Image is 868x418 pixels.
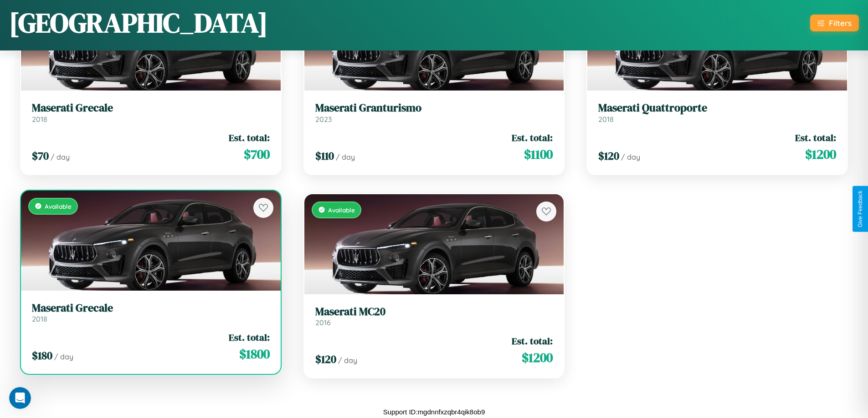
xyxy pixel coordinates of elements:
a: Maserati Grecale2018 [32,101,270,124]
h3: Maserati Grecale [32,302,270,315]
span: Est. total: [229,131,270,144]
a: Maserati Granturismo2023 [315,101,553,124]
span: / day [54,352,73,361]
span: 2016 [315,318,331,327]
span: Est. total: [795,131,836,144]
span: Est. total: [512,334,553,347]
span: $ 120 [598,148,619,163]
span: 2023 [315,115,332,124]
span: Est. total: [512,131,553,144]
h3: Maserati MC20 [315,305,553,318]
span: Available [45,202,72,210]
a: Maserati MC202016 [315,305,553,327]
span: Est. total: [229,331,270,344]
h1: [GEOGRAPHIC_DATA] [9,4,268,41]
h3: Maserati Granturismo [315,101,553,115]
h3: Maserati Grecale [32,101,270,115]
iframe: Intercom live chat [9,387,31,409]
span: $ 1800 [239,345,270,363]
span: 2018 [32,314,47,323]
span: $ 1100 [524,145,553,163]
div: Filters [829,18,852,28]
span: $ 70 [32,148,49,163]
span: 2018 [598,115,614,124]
span: / day [336,152,355,161]
span: / day [621,152,640,161]
span: / day [51,152,70,161]
a: Maserati Quattroporte2018 [598,101,836,124]
span: 2018 [32,115,47,124]
div: Give Feedback [857,191,863,227]
p: Support ID: mgdnnfxzqbr4qik8ob9 [383,406,485,418]
a: Maserati Grecale2018 [32,302,270,324]
span: $ 110 [315,148,334,163]
span: Available [328,206,355,214]
span: $ 120 [315,352,336,367]
button: Filters [810,15,859,31]
span: / day [338,356,357,365]
span: $ 1200 [805,145,836,163]
span: $ 700 [244,145,270,163]
span: $ 1200 [522,348,553,367]
h3: Maserati Quattroporte [598,101,836,115]
span: $ 180 [32,348,52,363]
